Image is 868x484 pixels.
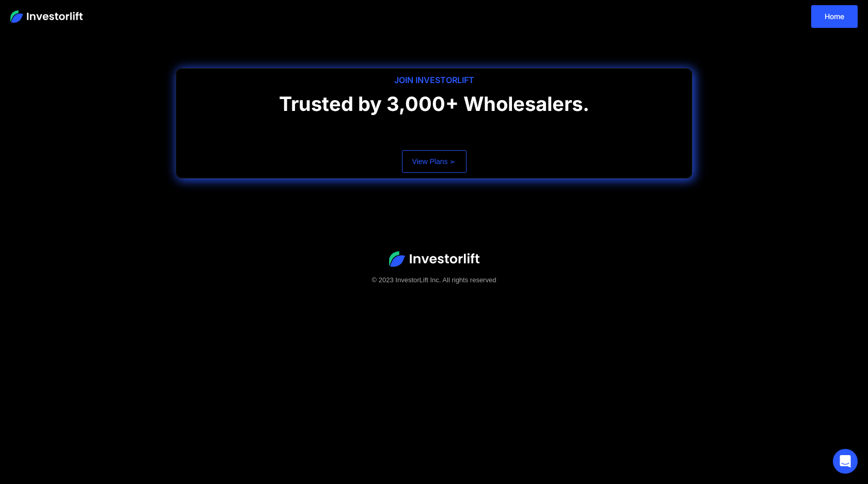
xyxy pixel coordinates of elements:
iframe: Customer reviews powered by Trustpilot [357,125,512,138]
div: JOIN INVESTORLIFT [176,74,692,86]
h1: Trusted by 3,000+ Wholesalers. [176,92,692,120]
div: Open Intercom Messenger [833,449,858,474]
div: © 2023 InvestorLift Inc. All rights reserved [21,275,847,285]
form: Email Form [310,150,558,173]
a: View Plans ➢ [402,150,467,173]
a: Home [811,5,858,28]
